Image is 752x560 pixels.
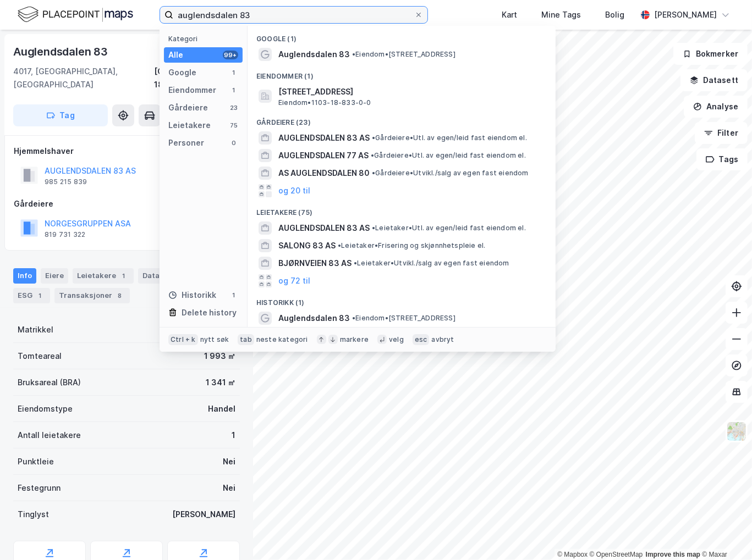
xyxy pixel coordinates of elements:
[114,290,125,301] div: 8
[229,68,238,77] div: 1
[18,376,81,389] div: Bruksareal (BRA)
[229,103,238,112] div: 23
[352,314,455,323] span: Eiendom • [STREET_ADDRESS]
[340,335,369,344] div: markere
[14,145,239,158] div: Hjemmelshaver
[372,224,375,232] span: •
[45,178,87,186] div: 985 215 839
[18,5,133,24] img: logo.f888ab2527a4732fd821a326f86c7f29.svg
[18,508,49,521] div: Tinglyst
[646,551,700,558] a: Improve this map
[278,98,371,107] span: Eiendom • 1103-18-833-0-0
[238,334,254,345] div: tab
[605,8,624,21] div: Bolig
[389,335,404,344] div: velg
[278,239,336,252] span: SALONG 83 AS
[278,312,350,325] span: Auglendsdalen 83
[352,50,355,58] span: •
[13,268,36,284] div: Info
[502,8,517,21] div: Kart
[278,257,352,270] span: BJØRNVEIEN 83 AS
[206,376,235,389] div: 1 341 ㎡
[278,167,370,180] span: AS AUGLENDSDALEN 80
[138,268,179,284] div: Datasett
[168,136,204,149] div: Personer
[182,306,237,319] div: Delete history
[673,43,748,65] button: Bokmerker
[372,134,527,142] span: Gårdeiere • Utl. av egen/leid fast eiendom el.
[696,148,748,170] button: Tags
[354,259,509,268] span: Leietaker • Utvikl./salg av egen fast eiendom
[18,323,53,336] div: Matrikkel
[654,8,717,21] div: [PERSON_NAME]
[168,66,196,79] div: Google
[695,122,748,144] button: Filter
[41,268,68,284] div: Eiere
[697,507,752,560] iframe: Chat Widget
[726,421,747,442] img: Z
[173,7,414,23] input: Søk på adresse, matrikkel, gårdeiere, leietakere eller personer
[208,402,235,415] div: Handel
[338,241,341,249] span: •
[232,429,235,442] div: 1
[278,184,310,197] button: og 20 til
[18,402,73,415] div: Eiendomstype
[431,335,454,344] div: avbryt
[248,109,556,129] div: Gårdeiere (23)
[18,429,81,442] div: Antall leietakere
[154,65,240,91] div: [GEOGRAPHIC_DATA], 18/833
[168,35,243,43] div: Kategori
[352,50,455,59] span: Eiendom • [STREET_ADDRESS]
[204,350,235,363] div: 1 993 ㎡
[168,84,216,97] div: Eiendommer
[541,8,581,21] div: Mine Tags
[13,43,110,60] div: Auglendsdalen 83
[14,197,239,210] div: Gårdeiere
[372,134,375,142] span: •
[13,65,154,91] div: 4017, [GEOGRAPHIC_DATA], [GEOGRAPHIC_DATA]
[278,131,370,145] span: AUGLENDSDALEN 83 AS
[278,149,369,162] span: AUGLENDSDALEN 77 AS
[200,335,229,344] div: nytt søk
[372,169,375,177] span: •
[168,334,198,345] div: Ctrl + k
[73,268,134,284] div: Leietakere
[352,314,355,322] span: •
[248,199,556,219] div: Leietakere (75)
[371,151,526,160] span: Gårdeiere • Utl. av egen/leid fast eiendom el.
[54,288,130,303] div: Transaksjoner
[229,86,238,95] div: 1
[371,151,374,159] span: •
[13,104,108,126] button: Tag
[168,289,216,302] div: Historikk
[680,69,748,91] button: Datasett
[278,221,370,235] span: AUGLENDSDALEN 83 AS
[354,259,357,267] span: •
[229,291,238,300] div: 1
[35,290,46,301] div: 1
[413,334,430,345] div: esc
[248,26,556,46] div: Google (1)
[18,455,54,468] div: Punktleie
[223,455,235,468] div: Nei
[278,274,310,287] button: og 72 til
[338,241,486,250] span: Leietaker • Frisering og skjønnhetspleie el.
[278,85,542,98] span: [STREET_ADDRESS]
[248,63,556,83] div: Eiendommer (1)
[168,48,183,62] div: Alle
[278,48,350,61] span: Auglendsdalen 83
[168,101,208,114] div: Gårdeiere
[45,230,85,239] div: 819 731 322
[372,224,526,232] span: Leietaker • Utl. av egen/leid fast eiendom el.
[223,51,238,59] div: 99+
[13,288,50,303] div: ESG
[590,551,643,558] a: OpenStreetMap
[256,335,308,344] div: neste kategori
[168,119,211,132] div: Leietakere
[248,290,556,309] div: Historikk (1)
[229,138,238,147] div: 0
[684,96,748,118] button: Analyse
[18,350,62,363] div: Tomteareal
[18,481,61,495] div: Festegrunn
